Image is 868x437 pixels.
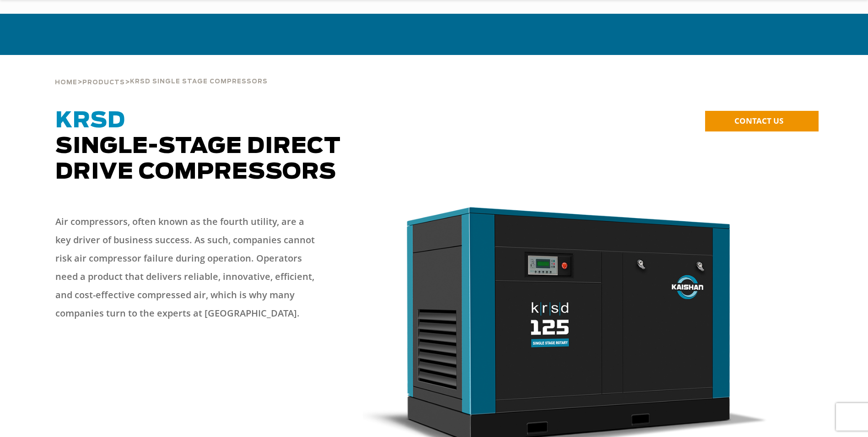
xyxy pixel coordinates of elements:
[55,213,321,322] p: Air compressors, often known as the fourth utility, are a key driver of business success. As such...
[734,115,783,126] span: CONTACT US
[55,80,77,86] span: Home
[82,78,125,86] a: Products
[55,110,341,183] span: Single-Stage Direct Drive Compressors
[130,79,268,85] span: krsd single stage compressors
[55,78,77,86] a: Home
[55,110,125,132] span: KRSD
[55,55,268,90] div: > >
[705,111,819,131] a: CONTACT US
[82,80,125,86] span: Products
